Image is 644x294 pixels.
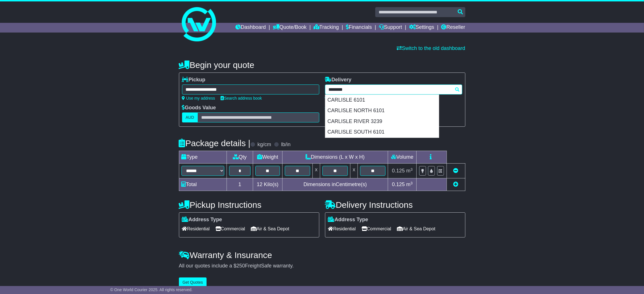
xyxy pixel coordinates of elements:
[397,45,465,51] a: Switch to the old dashboard
[179,250,465,260] h4: Warranty & Insurance
[409,23,434,33] a: Settings
[314,23,339,33] a: Tracking
[362,224,391,233] span: Commercial
[221,96,262,100] a: Search address book
[406,168,413,174] span: m
[179,200,319,210] h4: Pickup Instructions
[406,182,413,187] span: m
[282,151,388,164] td: Dimensions (L x W x H)
[273,23,306,33] a: Quote/Book
[179,263,465,269] div: All our quotes include a $ FreightSafe warranty.
[282,178,388,191] td: Dimensions in Centimetre(s)
[182,224,210,233] span: Residential
[312,164,320,178] td: x
[350,164,358,178] td: x
[179,277,207,287] button: Get Quotes
[388,151,417,164] td: Volume
[237,263,245,269] span: 250
[411,167,413,172] sup: 3
[453,168,459,174] a: Remove this item
[179,60,465,70] h4: Begin your quote
[182,105,216,111] label: Goods Value
[411,181,413,185] sup: 3
[325,77,352,83] label: Delivery
[227,151,253,164] td: Qty
[346,23,372,33] a: Financials
[110,287,193,292] span: © One World Courier 2025. All rights reserved.
[325,105,439,116] div: CARLISLE NORTH 6101
[179,151,227,164] td: Type
[235,23,266,33] a: Dashboard
[281,142,290,148] label: lb/in
[215,224,245,233] span: Commercial
[392,182,405,187] span: 0.125
[179,178,227,191] td: Total
[325,127,439,138] div: CARLISLE SOUTH 6101
[182,112,198,122] label: AUD
[397,224,435,233] span: Air & Sea Depot
[328,217,368,223] label: Address Type
[182,77,205,83] label: Pickup
[253,178,282,191] td: Kilo(s)
[379,23,402,33] a: Support
[179,138,251,148] h4: Package details |
[257,182,263,187] span: 12
[182,217,222,223] label: Address Type
[328,224,356,233] span: Residential
[257,142,271,148] label: kg/cm
[251,224,289,233] span: Air & Sea Depot
[453,182,459,187] a: Add new item
[441,23,465,33] a: Reseller
[325,116,439,127] div: CARLISLE RIVER 3239
[325,95,439,106] div: CARLISLE 6101
[253,151,282,164] td: Weight
[182,96,215,100] a: Use my address
[325,200,465,210] h4: Delivery Instructions
[392,168,405,174] span: 0.125
[227,178,253,191] td: 1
